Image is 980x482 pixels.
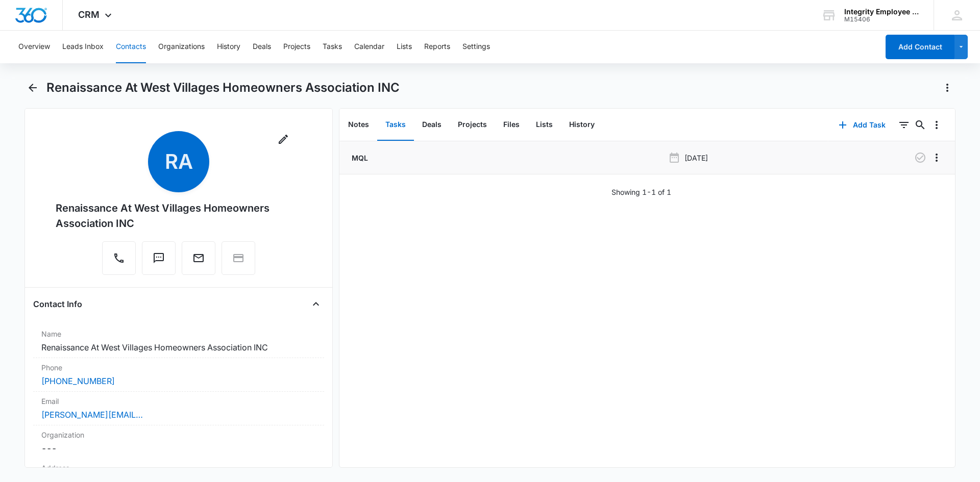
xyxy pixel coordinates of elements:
button: Tasks [377,109,414,141]
dd: --- [41,442,316,454]
a: Text [142,257,176,266]
div: NameRenaissance At West Villages Homeowners Association INC [33,324,324,358]
button: Organizations [158,31,205,63]
h4: Contact Info [33,298,82,310]
button: History [561,109,603,141]
a: [PERSON_NAME][EMAIL_ADDRESS][DOMAIN_NAME] [41,409,143,421]
label: Name [41,328,316,339]
button: Projects [450,109,495,141]
dd: Renaissance At West Villages Homeowners Association INC [41,341,316,353]
button: Add Contact [886,35,954,59]
button: History [217,31,240,63]
button: Add Task [828,113,896,137]
button: Notes [340,109,377,141]
button: Tasks [323,31,342,63]
p: [DATE] [684,153,708,163]
button: Projects [283,31,310,63]
a: [PHONE_NUMBER] [41,375,115,387]
div: account name [844,8,919,16]
label: Email [41,396,316,407]
button: Close [308,296,324,312]
h1: Renaissance At West Villages Homeowners Association INC [46,80,400,95]
label: Phone [41,362,316,373]
button: Lists [528,109,561,141]
button: Contacts [116,31,146,63]
div: Email[PERSON_NAME][EMAIL_ADDRESS][DOMAIN_NAME] [33,392,324,425]
label: Organization [41,429,316,440]
button: Call [102,241,136,275]
button: Reports [424,31,450,63]
span: RA [148,131,209,192]
button: Calendar [354,31,384,63]
p: Showing 1-1 of 1 [611,187,671,197]
div: Renaissance At West Villages Homeowners Association INC [56,200,302,231]
button: Actions [939,80,955,96]
div: Phone[PHONE_NUMBER] [33,358,324,392]
button: Deals [253,31,271,63]
button: Overflow Menu [928,149,945,166]
button: Settings [462,31,490,63]
span: CRM [78,9,100,20]
button: Deals [414,109,450,141]
button: Filters [896,117,912,133]
button: Files [495,109,528,141]
button: Email [182,241,215,275]
div: account id [844,16,919,23]
button: Lists [397,31,412,63]
button: Back [24,80,40,96]
button: Overview [18,31,50,63]
label: Address [41,463,316,473]
a: MQL [350,153,368,163]
button: Overflow Menu [928,117,945,133]
a: Call [102,257,136,266]
button: Leads Inbox [62,31,104,63]
button: Text [142,241,176,275]
button: Search... [912,117,928,133]
div: Organization--- [33,425,324,459]
a: Email [182,257,215,266]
